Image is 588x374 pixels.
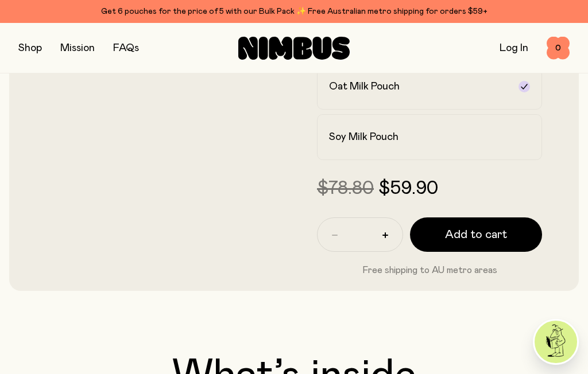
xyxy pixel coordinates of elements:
[329,80,400,93] h2: Oat Milk Pouch
[445,227,507,243] span: Add to cart
[18,5,570,18] div: Get 6 pouches for the price of 5 with our Bulk Pack ✨ Free Australian metro shipping for orders $59+
[535,321,577,363] img: agent
[410,217,542,252] button: Add to cart
[317,263,542,277] p: Free shipping to AU metro areas
[500,43,528,53] a: Log In
[113,43,139,53] a: FAQs
[60,43,95,53] a: Mission
[329,130,399,144] h2: Soy Milk Pouch
[378,180,438,198] span: $59.90
[317,180,374,198] span: $78.80
[547,37,570,60] button: 0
